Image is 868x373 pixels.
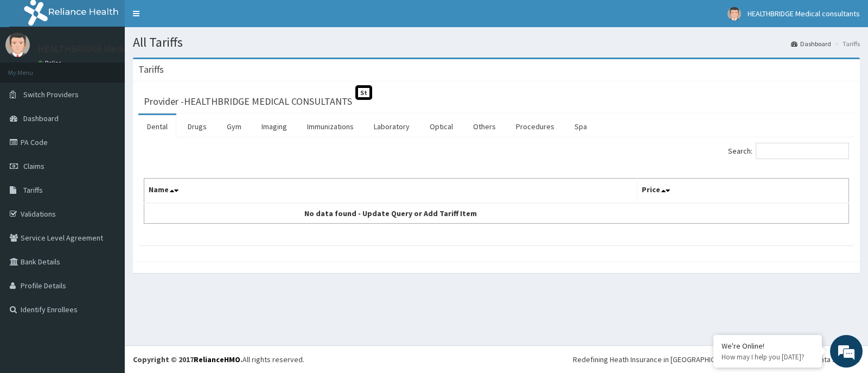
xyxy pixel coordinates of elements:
a: RelianceHMO [194,355,240,364]
span: HEALTHBRIDGE Medical consultants [748,9,860,18]
a: Dental [138,115,176,138]
a: Optical [421,115,462,138]
div: We're Online! [722,341,814,351]
p: HEALTHBRIDGE Medical consultants [38,44,189,54]
a: Gym [218,115,250,138]
a: Imaging [253,115,296,138]
a: Procedures [507,115,563,138]
img: User Image [727,7,741,21]
span: Switch Providers [23,90,79,99]
input: Search: [756,143,849,159]
span: Claims [23,161,44,171]
li: Tariffs [832,39,860,48]
span: Dashboard [23,113,59,123]
a: Laboratory [365,115,418,138]
footer: All rights reserved. [125,345,868,373]
div: Redefining Heath Insurance in [GEOGRAPHIC_DATA] using Telemedicine and Data Science! [573,354,860,365]
span: St [355,85,372,100]
label: Search: [728,143,849,159]
a: Drugs [179,115,215,138]
h3: Tariffs [138,65,164,74]
p: How may I help you today? [722,352,814,362]
a: Dashboard [791,39,831,48]
span: Tariffs [23,185,43,195]
th: Name [144,179,637,204]
strong: Copyright © 2017 . [133,355,242,364]
td: No data found - Update Query or Add Tariff Item [144,203,637,224]
h1: All Tariffs [133,35,860,49]
a: Spa [566,115,596,138]
th: Price [637,179,849,204]
a: Immunizations [298,115,362,138]
a: Others [464,115,505,138]
a: Online [38,59,64,67]
h3: Provider - HEALTHBRIDGE MEDICAL CONSULTANTS [144,97,352,106]
img: User Image [5,33,30,57]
